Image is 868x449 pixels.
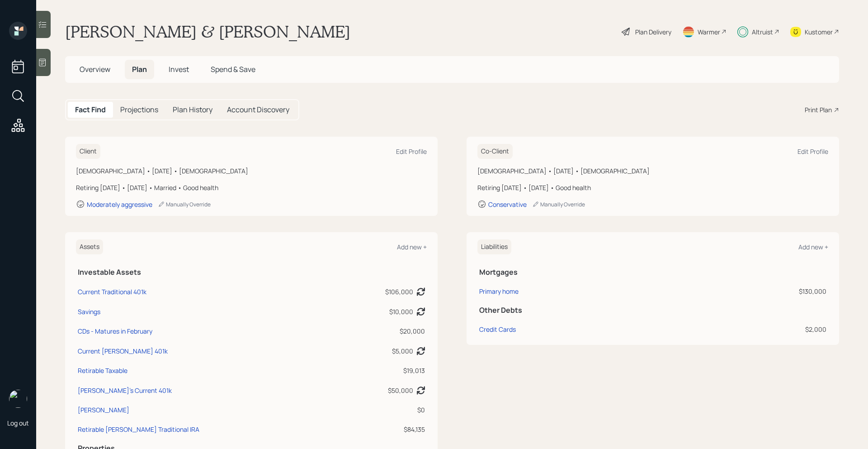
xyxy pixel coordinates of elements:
div: Warmer [698,27,720,37]
div: Credit Cards [479,325,516,334]
div: Plan Delivery [635,27,671,37]
h6: Client [76,144,100,159]
div: $106,000 [385,287,413,296]
div: Savings [78,307,100,316]
h1: [PERSON_NAME] & [PERSON_NAME] [65,22,350,42]
div: $19,013 [338,366,425,375]
div: Retiring [DATE] • [DATE] • Good health [477,183,828,192]
div: Retiring [DATE] • [DATE] • Married • Good health [76,183,427,192]
div: Retirable Taxable [78,366,127,375]
div: Log out [7,419,29,427]
div: Add new + [798,243,828,251]
div: $130,000 [683,287,827,296]
div: CDs - Matures in February [78,326,152,336]
div: [PERSON_NAME]'s Current 401k [78,386,172,395]
div: Manually Override [532,201,585,208]
div: $0 [338,405,425,415]
div: [DEMOGRAPHIC_DATA] • [DATE] • [DEMOGRAPHIC_DATA] [76,166,427,176]
h5: Mortgages [479,268,826,277]
div: Edit Profile [797,147,828,156]
h5: Account Discovery [227,105,289,114]
div: $20,000 [338,326,425,336]
h6: Assets [76,239,103,254]
div: [PERSON_NAME] [78,405,129,415]
div: Print Plan [805,105,832,115]
div: Retirable [PERSON_NAME] Traditional IRA [78,425,199,434]
div: $2,000 [683,325,827,334]
div: Add new + [397,243,427,251]
h5: Other Debts [479,306,826,315]
div: $5,000 [392,346,413,356]
h6: Co-Client [477,144,513,159]
div: Altruist [752,27,773,37]
div: Primary home [479,287,519,296]
div: $84,135 [338,425,425,434]
div: Current Traditional 401k [78,287,146,296]
span: Overview [80,64,110,74]
div: Kustomer [805,27,833,37]
div: $10,000 [389,307,413,316]
div: Manually Override [158,201,211,208]
h5: Investable Assets [78,268,425,277]
h5: Plan History [173,105,212,114]
div: [DEMOGRAPHIC_DATA] • [DATE] • [DEMOGRAPHIC_DATA] [477,166,828,176]
span: Invest [169,64,189,74]
div: Edit Profile [396,147,427,156]
h5: Projections [120,105,158,114]
div: Current [PERSON_NAME] 401k [78,346,168,356]
div: Conservative [488,200,527,209]
span: Plan [132,64,147,74]
div: Moderately aggressive [87,200,152,209]
h6: Liabilities [477,239,511,254]
span: Spend & Save [211,64,255,74]
h5: Fact Find [75,105,106,114]
img: michael-russo-headshot.png [9,390,27,408]
div: $50,000 [388,386,413,395]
